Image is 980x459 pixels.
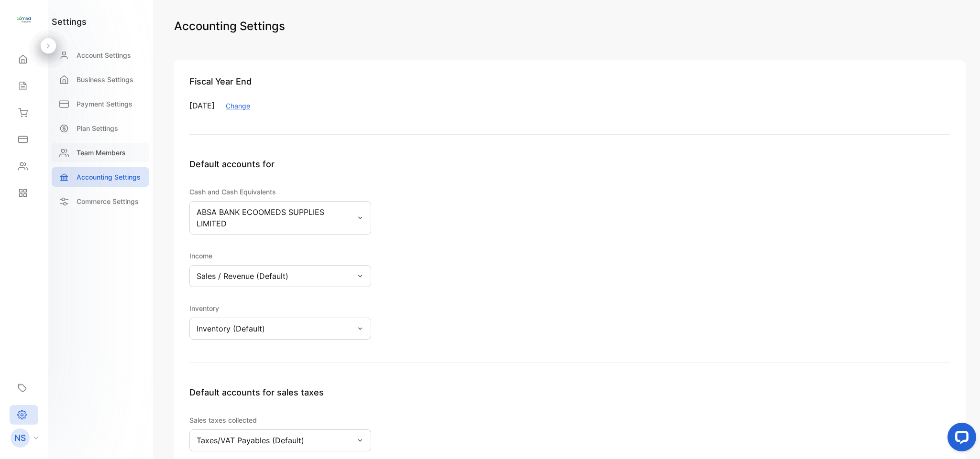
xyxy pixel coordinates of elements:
p: Inventory (Default) [197,323,265,334]
p: Sales / Revenue (Default) [197,270,288,282]
p: ABSA BANK ECOOMEDS SUPPLIES LIMITED [197,206,356,229]
p: Business Settings [77,75,133,85]
p: Accounting Settings [77,172,141,182]
button: Change [226,101,250,111]
img: logo [17,12,31,27]
p: Fiscal Year End [189,75,950,88]
p: [DATE] [189,100,215,111]
label: Inventory [189,304,219,312]
p: Account Settings [77,50,131,60]
p: Payment Settings [77,99,132,109]
p: NS [14,432,26,444]
p: Commerce Settings [77,196,139,206]
label: Sales taxes collected [189,416,257,424]
iframe: LiveChat chat widget [940,419,980,459]
h1: Accounting Settings [174,18,966,35]
h1: settings [52,15,87,28]
a: Payment Settings [52,94,149,114]
a: Accounting Settings [52,167,149,187]
p: Default accounts for sales taxes [189,386,950,399]
label: Cash and Cash Equivalents [189,188,276,196]
a: Account Settings [52,45,149,65]
p: Plan Settings [77,123,118,133]
a: Business Settings [52,70,149,89]
label: Income [189,252,212,260]
p: Taxes/VAT Payables (Default) [197,435,304,446]
a: Plan Settings [52,118,149,138]
p: Default accounts for [189,158,950,171]
a: Team Members [52,143,149,162]
p: Team Members [77,148,126,158]
a: Commerce Settings [52,192,149,211]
